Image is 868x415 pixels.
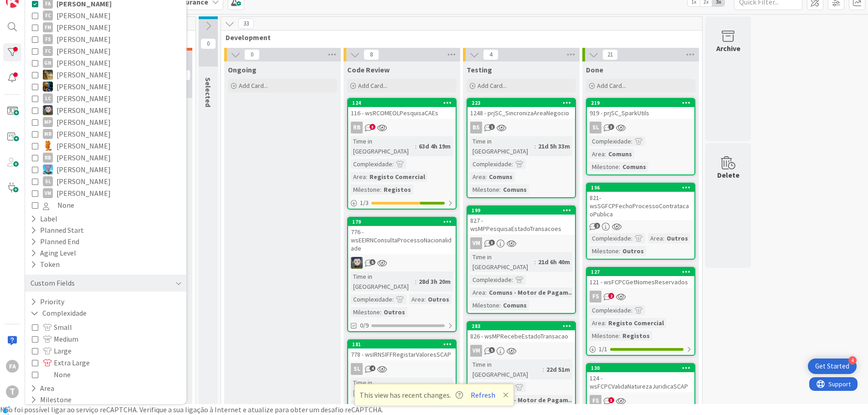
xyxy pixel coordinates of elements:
div: Comuns [606,149,634,159]
span: [PERSON_NAME] [56,21,111,33]
div: T [6,385,19,398]
button: Extra Large [32,357,90,369]
button: Refresh [467,389,498,401]
div: Token [30,259,61,270]
div: 116 - wsRCOMEOLPesquisaCAEs [348,107,456,119]
span: [PERSON_NAME] [56,81,111,92]
span: 4 [483,49,498,60]
button: FS [PERSON_NAME] [32,33,180,45]
div: VM [43,188,53,198]
div: Aging Level [30,247,77,259]
div: 181 [348,340,456,348]
span: Selected [204,77,213,107]
div: FS [590,395,601,407]
div: Area [351,172,366,182]
img: LS [351,257,363,269]
div: SL [43,176,53,186]
span: 0 [200,38,216,49]
button: Small [32,321,72,333]
button: Area [30,383,55,394]
div: Complexidade [470,275,512,285]
span: 21 [602,49,618,60]
div: BS [467,122,575,133]
span: None [57,199,74,211]
span: [PERSON_NAME] [56,187,111,199]
span: : [512,159,513,169]
span: Done [586,65,603,74]
div: 196 [587,184,694,192]
span: [PERSON_NAME] [56,152,111,164]
span: Add Card... [478,82,507,90]
span: : [512,382,513,392]
div: 223 [467,99,575,107]
span: Testing [467,65,492,74]
span: 5 [370,259,375,265]
div: Comuns - Motor de Pagam... [487,287,576,297]
div: SL [587,122,694,133]
span: Add Card... [239,82,268,90]
button: SF [PERSON_NAME] [32,164,180,175]
span: Development [226,33,691,42]
span: : [499,184,501,195]
div: Milestone [590,331,619,341]
button: MP [PERSON_NAME] [32,116,180,128]
div: 196 [591,184,694,191]
span: : [485,287,487,297]
span: : [424,294,426,304]
div: Area [470,172,485,182]
div: 219 [591,100,694,106]
div: Area [590,149,605,159]
span: : [392,159,394,169]
span: [PERSON_NAME] [56,104,111,116]
button: SL [PERSON_NAME] [32,175,180,187]
button: Priority [30,296,65,307]
div: Area [409,294,424,304]
div: 1248 - prjSC_SincronizaAreaNegocio [467,107,575,119]
div: 827 - wsMPPesquisaEstadoTransacoes [467,215,575,235]
span: [PERSON_NAME] [56,69,111,81]
span: : [619,246,620,256]
span: Small [43,321,72,333]
div: Complexidade [470,159,512,169]
div: Time in [GEOGRAPHIC_DATA] [470,252,534,272]
span: [PERSON_NAME] [56,45,111,57]
div: 283 [467,322,575,330]
div: FC [43,46,53,56]
div: RB [351,122,363,133]
button: MR [PERSON_NAME] [32,128,180,140]
div: 28d 3h 20m [416,277,453,287]
div: Planned Start [30,225,85,236]
button: LS [PERSON_NAME] [32,104,180,116]
span: : [485,172,487,182]
div: 127 [591,269,694,275]
div: FC [43,10,53,20]
div: 2231248 - prjSC_SincronizaAreaNegocio [467,99,575,119]
div: Area [648,233,663,243]
div: Milestone [470,300,499,310]
span: : [605,318,606,328]
div: BS [470,122,482,133]
div: 181 [352,341,456,348]
button: Complexidade [30,307,87,319]
div: Label [30,213,58,225]
img: LS [43,105,53,115]
div: FS [590,291,601,302]
span: [PERSON_NAME] [56,164,111,175]
div: Milestone [351,307,380,317]
div: 199 [467,206,575,215]
span: : [543,364,544,374]
a: 127121 - wsFCPCGetNomesReservadosFSComplexidade:Area:Registo ComercialMilestone:Registos1/1 [586,267,695,356]
div: 199827 - wsMPPesquisaEstadoTransacoes [467,206,575,235]
span: : [392,294,394,304]
button: RL [PERSON_NAME] [32,140,180,152]
img: SF [43,164,53,174]
button: LC [PERSON_NAME] [32,92,180,104]
a: 2231248 - prjSC_SincronizaAreaNegocioBSTime in [GEOGRAPHIC_DATA]:21d 5h 33mComplexidade:Area:Comu... [467,98,576,198]
div: 23d 18h 51m [413,383,453,393]
div: MR [43,129,53,139]
div: Comuns [501,300,529,310]
div: Milestone [590,246,619,256]
button: JC [PERSON_NAME] [32,81,180,92]
div: FS [587,291,694,302]
a: 179776 - wsEEIRNConsultaProcessoNacionalidadeLSTime in [GEOGRAPHIC_DATA]:28d 3h 20mComplexidade:A... [347,217,457,332]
